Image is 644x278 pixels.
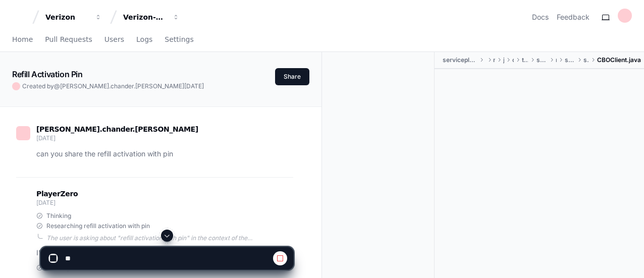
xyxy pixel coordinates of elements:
span: tracfone [522,56,528,64]
span: serviceplan-refill-straighttalk [443,56,477,64]
span: [DATE] [184,82,204,90]
span: Thinking [46,212,71,220]
a: Users [104,28,124,51]
span: Users [104,36,124,42]
span: [PERSON_NAME].chander.[PERSON_NAME] [36,125,198,133]
a: Docs [532,12,549,22]
span: Logs [136,36,152,42]
a: Settings [165,28,193,51]
span: refill [556,56,557,64]
button: Share [275,68,309,85]
button: Verizon-Clarify-Order-Management [119,8,184,26]
span: CBOClient.java [597,56,641,64]
a: Home [12,28,33,51]
div: Verizon-Clarify-Order-Management [123,12,167,22]
span: straighttalk [565,56,575,64]
p: can you share the refill activation with pin [36,148,293,160]
span: java [503,56,504,64]
span: Created by [22,82,204,90]
div: Verizon [45,12,89,22]
a: Pull Requests [45,28,92,51]
span: com [512,56,513,64]
span: Settings [165,36,193,42]
app-text-character-animate: Refill Activation Pin [12,69,83,79]
span: Pull Requests [45,36,92,42]
a: Logs [136,28,152,51]
button: Verizon [41,8,106,26]
span: [PERSON_NAME].chander.[PERSON_NAME] [60,82,184,90]
span: Researching refill activation with pin [46,222,150,230]
span: PlayerZero [36,191,78,197]
span: [DATE] [36,199,55,206]
button: Feedback [557,12,589,22]
span: serviceplan [536,56,547,64]
span: [DATE] [36,134,55,142]
span: Home [12,36,33,42]
span: @ [54,82,60,90]
span: main [493,56,495,64]
span: service [583,56,589,64]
